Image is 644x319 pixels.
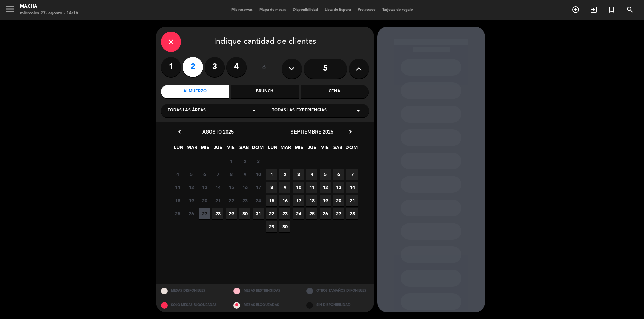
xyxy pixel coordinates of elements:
span: Pre-acceso [354,8,379,12]
span: 3 [293,169,304,180]
span: 31 [253,208,264,219]
span: 22 [266,208,277,219]
i: menu [5,4,15,14]
span: 24 [293,208,304,219]
span: 27 [199,208,210,219]
div: Almuerzo [161,85,229,98]
span: JUE [306,144,317,155]
span: 23 [279,208,290,219]
i: arrow_drop_down [354,107,362,115]
div: Macha [20,3,78,10]
span: 20 [333,195,344,206]
span: 25 [306,208,317,219]
span: 5 [185,169,197,180]
span: JUE [212,144,223,155]
span: 29 [266,221,277,232]
i: chevron_left [176,128,183,135]
div: MESAS RESTRINGIDAS [228,284,301,298]
span: 29 [226,208,237,219]
span: 14 [346,182,358,193]
span: 26 [320,208,331,219]
span: SAB [238,144,250,155]
div: ó [253,57,275,80]
span: 8 [266,182,277,193]
span: 25 [172,208,183,219]
span: 24 [253,195,264,206]
span: 21 [212,195,223,206]
span: 18 [306,195,317,206]
span: MIE [293,144,304,155]
label: 2 [183,57,203,77]
span: 9 [239,169,250,180]
span: 15 [226,182,237,193]
label: 1 [161,57,181,77]
span: 2 [239,156,250,167]
span: agosto 2025 [202,128,234,135]
span: 20 [199,195,210,206]
span: 17 [253,182,264,193]
span: 13 [333,182,344,193]
span: 21 [346,195,358,206]
span: 9 [279,182,290,193]
div: OTROS TAMAÑOS DIPONIBLES [301,284,374,298]
span: 18 [172,195,183,206]
span: 19 [320,195,331,206]
span: 15 [266,195,277,206]
div: SIN DISPONIBILIDAD [301,298,374,312]
span: Todas las áreas [168,107,206,114]
i: turned_in_not [608,6,616,14]
span: MAR [280,144,291,155]
i: exit_to_app [590,6,598,14]
i: arrow_drop_down [250,107,258,115]
span: 1 [226,156,237,167]
span: 4 [306,169,317,180]
span: 10 [253,169,264,180]
i: add_circle_outline [572,6,580,14]
span: 23 [239,195,250,206]
i: close [167,38,175,46]
span: 22 [226,195,237,206]
i: chevron_right [347,128,354,135]
span: 4 [172,169,183,180]
span: MIE [199,144,210,155]
span: septiembre 2025 [290,128,333,135]
span: 6 [333,169,344,180]
span: SAB [332,144,343,155]
div: MESAS DISPONIBLES [156,284,229,298]
span: Lista de Espera [321,8,354,12]
span: 11 [306,182,317,193]
span: 10 [293,182,304,193]
span: 11 [172,182,183,193]
div: MESAS BLOQUEADAS [228,298,301,312]
span: 30 [279,221,290,232]
span: 17 [293,195,304,206]
span: 27 [333,208,344,219]
span: 13 [199,182,210,193]
span: Tarjetas de regalo [379,8,416,12]
span: Disponibilidad [289,8,321,12]
span: 14 [212,182,223,193]
div: Brunch [231,85,299,98]
span: Mapa de mesas [256,8,289,12]
label: 3 [205,57,225,77]
span: 8 [226,169,237,180]
span: Todas las experiencias [272,107,327,114]
span: 28 [212,208,223,219]
span: MAR [186,144,197,155]
span: 3 [253,156,264,167]
span: 7 [212,169,223,180]
span: 26 [185,208,197,219]
span: 12 [185,182,197,193]
div: Indique cantidad de clientes [161,32,369,52]
i: search [626,6,634,14]
span: 16 [239,182,250,193]
span: 19 [185,195,197,206]
span: DOM [345,144,357,155]
div: SOLO MESAS BLOQUEADAS [156,298,229,312]
span: LUN [267,144,278,155]
label: 4 [226,57,247,77]
span: 7 [346,169,358,180]
span: LUN [173,144,184,155]
span: 30 [239,208,250,219]
span: DOM [252,144,263,155]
